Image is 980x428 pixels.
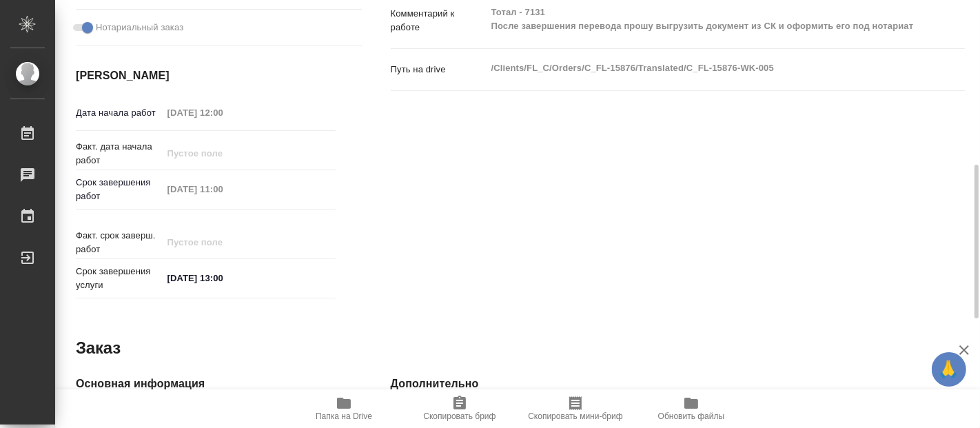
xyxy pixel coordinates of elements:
[633,389,749,428] button: Обновить файлы
[76,337,121,359] h2: Заказ
[402,389,518,428] button: Скопировать бриф
[163,179,283,199] input: Пустое поле
[316,411,372,421] span: Папка на Drive
[76,176,163,203] p: Срок завершения работ
[518,389,633,428] button: Скопировать мини-бриф
[96,21,183,34] span: Нотариальный заказ
[76,68,336,84] h4: [PERSON_NAME]
[76,140,163,167] p: Факт. дата начала работ
[487,57,917,80] textarea: /Clients/FL_C/Orders/C_FL-15876/Translated/C_FL-15876-WK-005
[391,376,965,392] h4: Дополнительно
[286,389,402,428] button: Папка на Drive
[76,376,336,392] h4: Основная информация
[76,106,163,120] p: Дата начала работ
[163,232,283,252] input: Пустое поле
[423,411,496,421] span: Скопировать бриф
[937,355,961,384] span: 🙏
[528,411,622,421] span: Скопировать мини-бриф
[76,229,163,256] p: Факт. срок заверш. работ
[76,265,163,292] p: Срок завершения услуги
[163,268,283,288] input: ✎ Введи что-нибудь
[391,7,487,34] p: Комментарий к работе
[487,1,917,38] textarea: Тотал - 7131 После завершения перевода прошу выгрузить документ из СК и оформить его под нотариат
[163,103,283,123] input: Пустое поле
[163,143,283,163] input: Пустое поле
[391,63,487,77] p: Путь на drive
[932,352,966,387] button: 🙏
[658,411,725,421] span: Обновить файлы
